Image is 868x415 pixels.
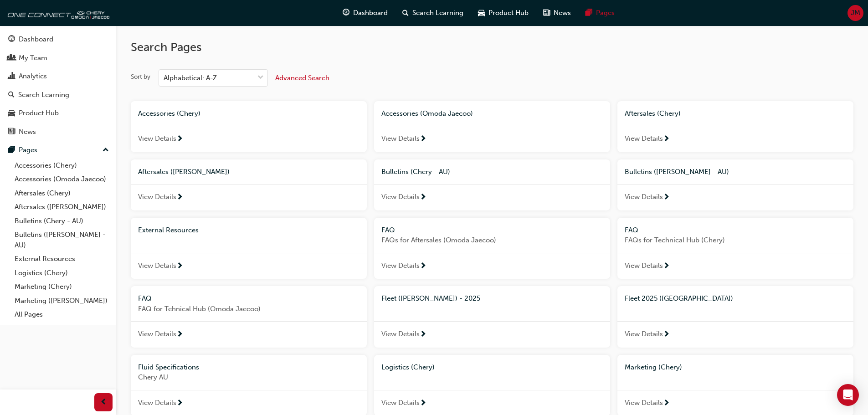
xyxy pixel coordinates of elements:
span: Pages [596,8,615,18]
span: Bulletins (Chery - AU) [381,168,450,176]
button: DashboardMy TeamAnalyticsSearch LearningProduct HubNews [4,29,113,142]
span: FAQ [625,226,638,234]
span: External Resources [138,226,199,234]
a: Search Learning [4,87,113,103]
span: up-icon [103,144,109,156]
span: Aftersales (Chery) [625,109,681,118]
span: Search Learning [412,8,463,18]
span: next-icon [663,194,670,202]
div: News [19,127,36,137]
span: next-icon [176,135,183,143]
span: View Details [138,329,176,339]
span: JM [851,8,860,18]
span: pages-icon [586,7,592,19]
a: Accessories (Chery) [11,159,113,173]
a: Marketing (Chery) [11,280,113,294]
span: Logistics (Chery) [381,363,435,371]
span: car-icon [8,109,15,118]
span: Chery AU [138,372,360,383]
span: next-icon [176,400,183,408]
span: next-icon [420,194,426,202]
a: News [4,123,113,140]
span: View Details [138,192,176,202]
span: people-icon [8,54,15,62]
button: Pages [4,142,113,159]
a: All Pages [11,307,113,322]
a: Bulletins (Chery - AU) [11,214,113,228]
a: Accessories (Omoda Jaecoo)View Details [374,101,610,152]
span: FAQ [381,226,395,234]
span: Marketing (Chery) [625,363,682,371]
span: car-icon [478,7,485,19]
a: Aftersales (Chery) [11,186,113,200]
span: View Details [625,133,663,144]
span: next-icon [420,262,426,271]
span: next-icon [176,262,183,271]
span: Aftersales ([PERSON_NAME]) [138,168,230,176]
span: View Details [381,398,420,408]
button: Advanced Search [275,69,329,87]
a: Bulletins (Chery - AU)View Details [374,159,610,210]
span: FAQs for Aftersales (Omoda Jaecoo) [381,235,603,246]
a: Bulletins ([PERSON_NAME] - AU) [11,228,113,252]
span: FAQ [138,294,152,302]
span: down-icon [257,72,264,84]
span: next-icon [176,194,183,202]
button: JM [847,5,863,21]
span: Accessories (Chery) [138,109,200,118]
span: View Details [625,192,663,202]
a: car-iconProduct Hub [471,4,536,22]
a: Aftersales ([PERSON_NAME]) [11,200,113,214]
a: search-iconSearch Learning [395,4,471,22]
a: FAQFAQ for Tehnical Hub (Omoda Jaecoo)View Details [131,286,367,348]
a: Dashboard [4,31,113,48]
a: Analytics [4,68,113,85]
span: View Details [138,133,176,144]
div: Dashboard [19,34,53,45]
span: Accessories (Omoda Jaecoo) [381,109,473,118]
span: View Details [138,261,176,271]
span: Fleet ([PERSON_NAME]) - 2025 [381,294,480,302]
a: FAQFAQs for Aftersales (Omoda Jaecoo)View Details [374,218,610,279]
a: Logistics (Chery) [11,266,113,280]
span: News [554,8,571,18]
span: View Details [625,398,663,408]
span: View Details [381,261,420,271]
div: Open Intercom Messenger [837,384,859,406]
a: news-iconNews [536,4,578,22]
span: next-icon [176,331,183,339]
span: next-icon [663,400,670,408]
div: Product Hub [19,108,59,118]
span: next-icon [420,400,426,408]
a: Accessories (Chery)View Details [131,101,367,152]
a: Bulletins ([PERSON_NAME] - AU)View Details [617,159,853,210]
span: FAQs for Technical Hub (Chery) [625,235,846,246]
a: FAQFAQs for Technical Hub (Chery)View Details [617,218,853,279]
div: Sort by [131,72,150,82]
span: next-icon [420,135,426,143]
span: news-icon [8,128,15,136]
span: Product Hub [488,8,529,18]
span: next-icon [663,262,670,271]
span: View Details [625,329,663,339]
a: Marketing ([PERSON_NAME]) [11,294,113,308]
span: next-icon [663,135,670,143]
span: search-icon [402,7,409,19]
a: Product Hub [4,105,113,122]
a: My Team [4,50,113,67]
h2: Search Pages [131,40,853,55]
span: View Details [381,192,420,202]
span: guage-icon [343,7,349,19]
span: Advanced Search [275,74,329,82]
a: guage-iconDashboard [335,4,395,22]
span: Fleet 2025 ([GEOGRAPHIC_DATA]) [625,294,733,302]
div: Alphabetical: A-Z [164,73,217,83]
span: View Details [625,261,663,271]
div: Pages [19,145,37,155]
span: Fluid Specifications [138,363,199,371]
span: news-icon [543,7,550,19]
a: External Resources [11,252,113,266]
span: View Details [381,133,420,144]
span: next-icon [420,331,426,339]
